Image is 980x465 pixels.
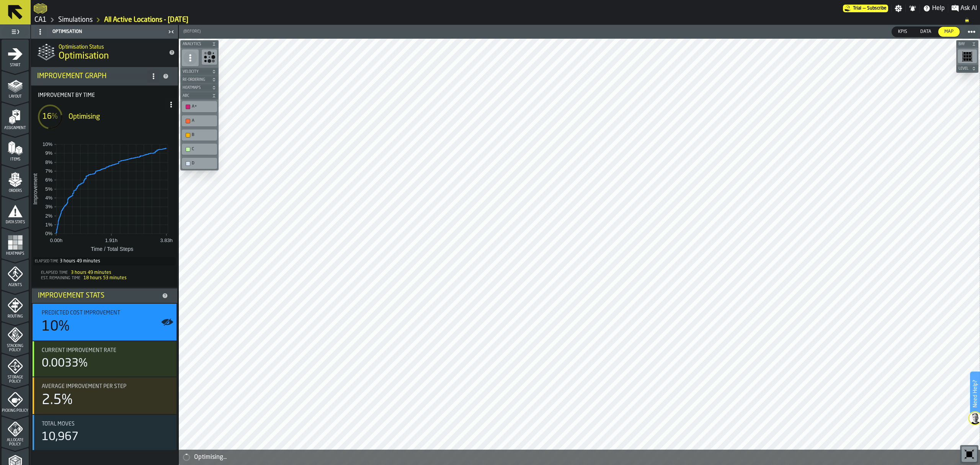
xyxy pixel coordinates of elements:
text: Improvement [32,174,38,205]
span: % [52,113,58,121]
text: Time / Total Steps [91,246,133,252]
label: button-toggle-Toggle Full Menu [2,26,29,37]
svg: Show Congestion [203,51,216,63]
span: Trial [853,6,861,11]
span: ABC [181,94,210,98]
div: A+ [183,103,216,111]
span: Predicted Cost Improvement [42,310,120,316]
text: 2% [45,213,52,219]
label: button-switch-multi-Data [914,26,938,37]
label: Elapsed Time [35,259,58,264]
div: stat-Average Improvement Per Step [33,377,176,414]
div: title-Optimisation [31,39,178,66]
span: Heatmaps [181,86,210,90]
label: button-toggle-Settings [892,5,905,12]
span: Orders [2,189,29,193]
text: 10% [42,142,52,147]
li: menu Allocate Policy [2,416,29,447]
text: 9% [45,151,52,156]
span: Picking Policy [2,409,29,413]
button: button- [180,40,219,48]
div: 10,967 [42,430,78,444]
label: button-toggle-Ask AI [948,4,980,13]
li: menu Layout [2,71,29,102]
label: button-toggle-Show on Map [161,304,173,341]
span: Total Moves [42,421,75,427]
label: button-switch-multi-Map [938,26,960,37]
div: Optimising... [194,453,977,462]
span: Start [2,63,29,67]
li: menu Data Stats [2,196,29,227]
div: stat-Total Moves [33,415,176,450]
button: button- [956,40,978,48]
label: button-toggle-Notifications [906,5,920,12]
div: alert-Optimising... [179,450,980,465]
text: 0% [45,231,52,237]
span: Optimisation [52,29,82,34]
span: Agents [2,283,29,287]
a: link-to-/wh/i/76e2a128-1b54-4d66-80d4-05ae4c277723 [34,16,47,24]
span: Ask AI [960,4,977,13]
li: menu Items [2,134,29,164]
text: 1.91h [105,237,118,243]
div: Title [42,310,170,316]
h2: Sub Title [59,43,163,50]
a: logo-header [180,448,224,463]
div: A+ [192,104,215,109]
span: Re-Ordering [181,78,210,82]
span: Est. Remaining Time [41,276,80,280]
text: 7% [45,169,52,174]
div: B [183,131,216,139]
span: Allocate Policy [2,438,29,447]
span: Analytics [181,42,210,46]
div: Improvement Graph [37,72,147,80]
div: button-toolbar-undefined [200,48,219,68]
div: button-toolbar-undefined [956,48,978,65]
text: 5% [45,187,52,192]
span: Elapsed Time [41,271,68,275]
span: Data [917,28,934,35]
div: D [192,161,215,166]
div: Title [42,347,170,354]
a: link-to-/wh/i/76e2a128-1b54-4d66-80d4-05ae4c277723 [58,16,93,24]
div: button-toolbar-undefined [180,100,219,114]
div: stat-Predicted Cost Improvement [33,304,176,341]
div: button-toolbar-undefined [180,114,219,128]
span: Velocity [181,70,210,74]
span: Optimisation [59,50,109,62]
button: button- [180,84,219,92]
button: button- [180,92,219,100]
span: 16 [42,113,52,121]
div: stat-Current Improvement Rate [33,341,176,377]
div: A [183,117,216,125]
a: link-to-/wh/i/76e2a128-1b54-4d66-80d4-05ae4c277723/simulations/112296af-00d4-4179-8094-80d444b4465d [104,16,188,24]
div: Improvement Stats [38,291,159,300]
li: menu Picking Policy [2,385,29,416]
svg: Reset zoom and position [963,448,975,460]
div: thumb [914,27,938,37]
li: menu Agents [2,259,29,290]
div: Menu Subscription [843,5,888,12]
li: menu Assignment [2,102,29,133]
li: menu Routing [2,291,29,321]
li: menu Start [2,39,29,70]
div: Title [42,421,170,427]
div: 2.5% [42,393,73,408]
div: button-toolbar-undefined [180,142,219,156]
span: Data Stats [2,220,29,224]
span: Stacking Policy [2,344,29,352]
span: Improvement by time [38,92,177,98]
label: Need Help? [971,372,979,415]
button: button- [180,76,219,84]
button: button- [956,65,978,72]
div: thumb [892,27,913,37]
span: Bay [957,42,970,46]
span: — [863,6,866,11]
span: Map [941,28,957,35]
span: Average Improvement Per Step [42,383,126,390]
div: C [183,145,216,153]
label: button-switch-multi-KPIs [892,26,914,37]
text: 4% [45,195,52,201]
span: Items [2,157,29,162]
